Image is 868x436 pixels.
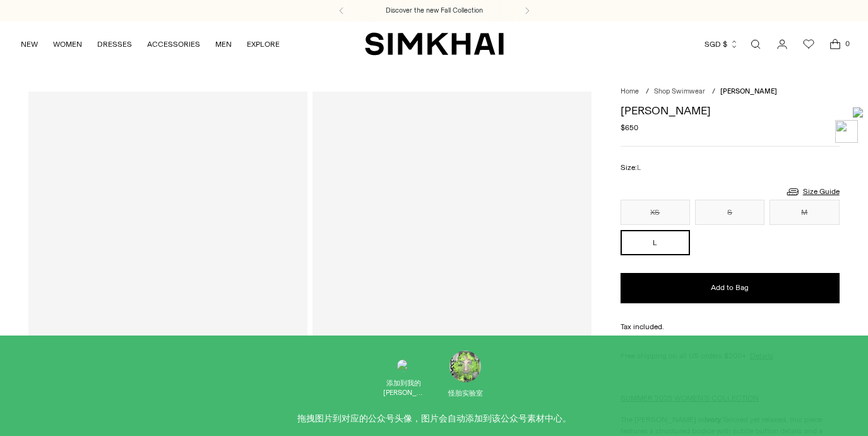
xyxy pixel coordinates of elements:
button: SGD $ [705,30,739,58]
button: S [695,200,764,225]
span: [PERSON_NAME] [720,87,777,95]
span: $650 [621,122,638,133]
a: MEN [215,30,232,58]
h1: [PERSON_NAME] [621,105,840,116]
a: Go to the account page [770,32,795,57]
a: Home [621,87,639,95]
span: 0 [841,38,853,49]
a: NEW [21,30,38,58]
div: / [712,87,715,97]
a: Size Guide [785,184,840,200]
a: SIMKHAI [365,32,504,56]
a: EXPLORE [247,30,280,58]
div: Tax included. [621,321,840,332]
div: / [646,87,649,97]
button: M [770,200,839,225]
a: Discover the new Fall Collection [386,6,483,16]
nav: breadcrumbs [621,87,840,97]
button: Add to Bag [621,273,840,303]
span: L [637,164,641,172]
a: Shop Swimwear [654,87,705,95]
button: L [621,230,690,255]
button: XS [621,200,690,225]
label: Size: [621,162,641,174]
a: Wishlist [796,32,821,57]
a: ACCESSORIES [147,30,200,58]
a: Open search modal [743,32,768,57]
a: DRESSES [97,30,132,58]
span: Add to Bag [711,282,749,293]
a: WOMEN [53,30,82,58]
a: Open cart modal [823,32,848,57]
